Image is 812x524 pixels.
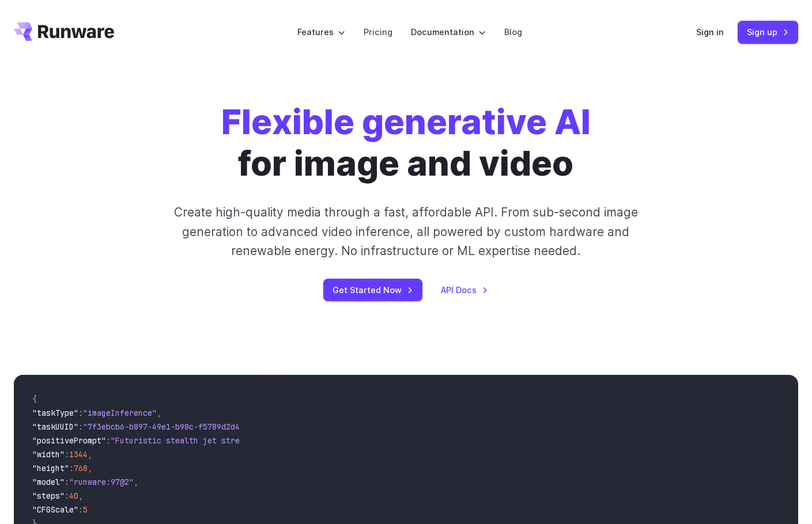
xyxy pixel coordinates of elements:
span: "width" [32,449,65,460]
span: "taskType" [32,408,78,418]
span: "steps" [32,491,65,501]
span: "runware:97@2" [69,477,134,487]
span: 1344 [69,449,88,460]
span: , [157,408,161,418]
span: : [65,477,69,487]
span: "taskUUID" [32,422,78,432]
span: : [65,491,69,501]
a: Blog [504,25,522,39]
span: { [32,394,37,404]
a: Sign up [738,21,798,43]
h1: for image and video [221,101,591,184]
strong: Flexible generative AI [221,101,591,143]
span: "model" [32,477,65,487]
a: API Docs [441,283,488,297]
label: Features [297,25,345,39]
span: "imageInference" [83,408,157,418]
span: : [78,504,83,515]
span: : [106,435,111,446]
span: "positivePrompt" [32,435,106,446]
label: Documentation [411,25,486,39]
a: Get Started Now [323,279,422,301]
a: Pricing [364,25,392,39]
p: Create high-quality media through a fast, affordable API. From sub-second image generation to adv... [155,203,657,260]
span: : [78,408,83,418]
span: : [65,449,69,460]
span: , [134,477,138,487]
span: , [78,491,83,501]
span: 40 [69,491,78,501]
span: "CFGScale" [32,504,78,515]
span: , [88,463,92,473]
span: , [88,449,92,460]
span: "Futuristic stealth jet streaking through a neon-lit cityscape with glowing purple exhaust" [111,435,530,446]
span: "height" [32,463,69,473]
span: 5 [83,504,88,515]
span: 768 [74,463,88,473]
span: : [78,422,83,432]
span: "7f3ebcb6-b897-49e1-b98c-f5789d2d40d7" [83,422,258,432]
span: : [69,463,74,473]
a: Go to / [14,22,114,41]
a: Sign in [696,25,724,39]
